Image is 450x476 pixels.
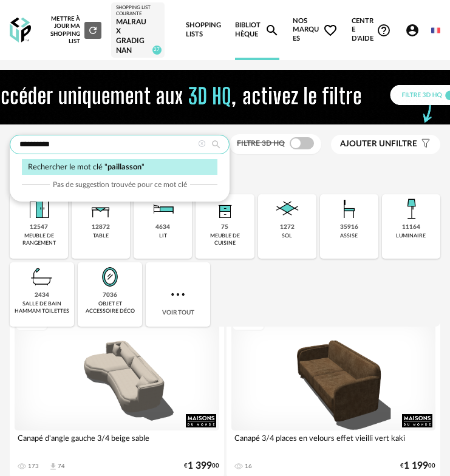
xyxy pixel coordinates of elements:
[431,26,440,35] img: fr
[245,463,252,470] div: 16
[92,223,110,231] div: 12872
[148,194,177,223] img: Literie.png
[405,23,420,38] span: Account Circle icon
[188,462,212,470] span: 1 399
[282,233,292,239] div: sol
[377,23,391,38] span: Help Circle Outline icon
[159,233,167,239] div: lit
[396,233,426,239] div: luminaire
[417,139,431,149] span: Filter icon
[402,223,420,231] div: 11164
[10,18,31,42] img: OXP
[265,23,279,38] span: Magnify icon
[13,301,70,314] div: salle de bain hammam toilettes
[28,463,39,470] div: 173
[24,194,53,223] img: Meuble%20de%20rangement.png
[95,262,124,291] img: Miroir.png
[335,194,364,223] img: Assise.png
[44,15,101,46] div: Mettre à jour ma Shopping List
[87,27,98,33] span: Refresh icon
[184,462,219,470] div: € 00
[116,18,160,55] div: Malraux Gradignan
[168,285,188,304] img: more.7b13dc1.svg
[107,163,141,171] span: paillasson
[210,194,239,223] img: Rangement.png
[49,462,58,471] span: Download icon
[15,430,219,455] div: Canapé d'angle gauche 3/4 beige sable
[30,223,48,231] div: 12547
[81,301,138,314] div: objet et accessoire déco
[237,140,285,147] span: Filtre 3D HQ
[58,463,65,470] div: 74
[221,223,228,231] div: 75
[397,194,426,223] img: Luminaire.png
[116,5,160,18] div: Shopping List courante
[13,233,64,246] div: meuble de rangement
[199,233,250,246] div: meuble de cuisine
[405,23,425,38] span: Account Circle icon
[22,159,217,175] div: Rechercher le mot clé " "
[273,194,302,223] img: Sol.png
[340,233,358,239] div: assise
[35,291,49,299] div: 2434
[27,262,56,291] img: Salle%20de%20bain.png
[340,223,358,231] div: 35916
[231,430,436,455] div: Canapé 3/4 places en velours effet vieilli vert kaki
[93,233,109,239] div: table
[400,462,435,470] div: € 00
[103,291,117,299] div: 7036
[404,462,428,470] span: 1 199
[86,194,115,223] img: Table.png
[340,139,417,149] span: filtre
[146,262,210,327] div: Voir tout
[352,17,392,44] span: Centre d'aideHelp Circle Outline icon
[280,223,295,231] div: 1272
[53,180,187,189] span: Pas de suggestion trouvée pour ce mot clé
[323,23,338,38] span: Heart Outline icon
[155,223,170,231] div: 4634
[340,140,391,148] span: Ajouter un
[152,46,162,55] span: 27
[331,135,440,154] button: Ajouter unfiltre Filter icon
[116,5,160,55] a: Shopping List courante Malraux Gradignan 27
